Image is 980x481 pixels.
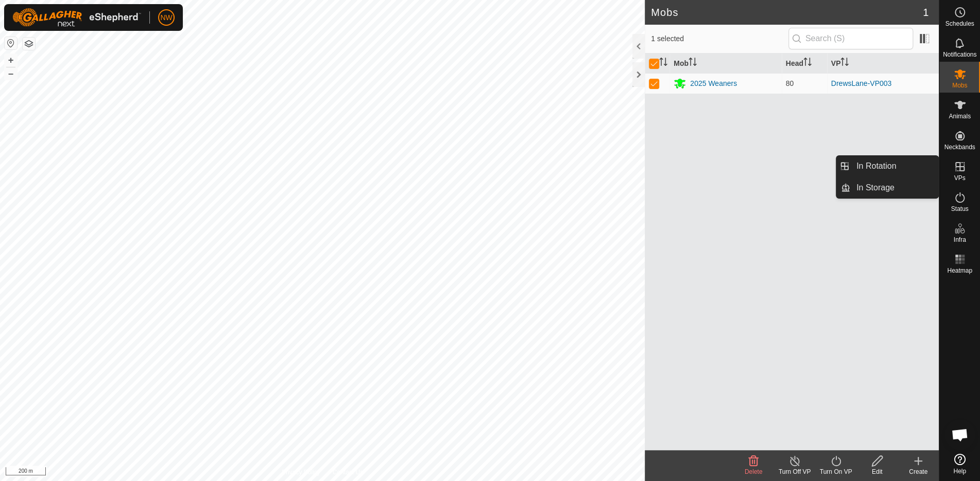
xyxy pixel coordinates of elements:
[856,467,898,476] div: Edit
[788,28,913,49] input: Search (S)
[23,38,35,50] button: Map Layers
[786,79,794,87] span: 80
[827,54,939,74] th: VP
[939,450,980,478] a: Help
[836,177,938,198] li: In Storage
[669,54,781,74] th: Mob
[850,156,938,176] a: In Rotation
[952,82,967,88] span: Mobs
[953,237,966,243] span: Infra
[12,8,141,27] img: Gallagher Logo
[160,12,172,23] span: NW
[651,33,788,44] span: 1 selected
[951,206,968,212] span: Status
[745,468,763,475] span: Delete
[659,59,667,67] p-sorticon: Activate to sort
[923,5,929,20] span: 1
[840,59,849,67] p-sorticon: Activate to sort
[898,467,939,476] div: Create
[782,54,827,74] th: Head
[689,59,697,67] p-sorticon: Activate to sort
[651,6,923,19] h2: Mobs
[690,78,737,89] div: 2025 Weaners
[943,51,976,58] span: Notifications
[856,160,896,172] span: In Rotation
[947,268,972,274] span: Heatmap
[944,144,975,150] span: Neckbands
[803,59,812,67] p-sorticon: Activate to sort
[5,67,17,80] button: –
[5,37,17,49] button: Reset Map
[949,113,971,119] span: Animals
[5,54,17,66] button: +
[836,156,938,176] li: In Rotation
[774,467,815,476] div: Turn Off VP
[954,175,965,181] span: VPs
[815,467,856,476] div: Turn On VP
[945,21,974,27] span: Schedules
[282,468,320,477] a: Privacy Policy
[944,419,975,450] a: Open chat
[850,177,938,198] a: In Storage
[333,468,363,477] a: Contact Us
[831,79,892,87] a: DrewsLane-VP003
[953,468,966,474] span: Help
[856,182,895,194] span: In Storage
